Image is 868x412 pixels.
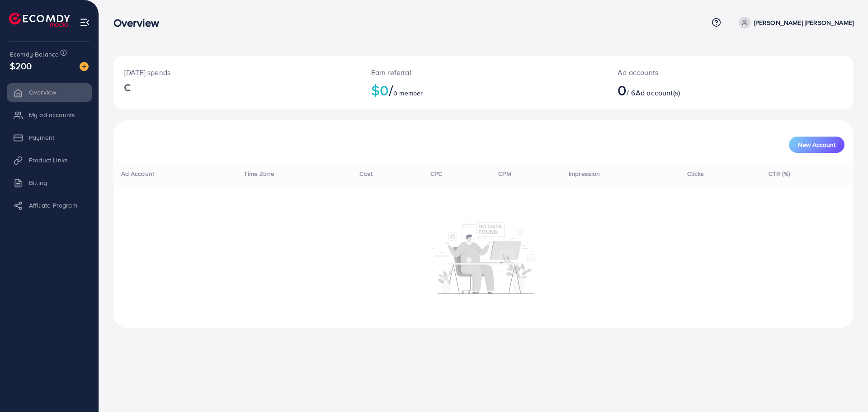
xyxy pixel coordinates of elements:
img: image [80,62,89,71]
img: logo [9,13,70,27]
span: New Account [798,142,835,148]
span: Ad account(s) [636,88,680,98]
h2: $0 [371,81,596,99]
img: menu [80,17,90,28]
a: [PERSON_NAME] [PERSON_NAME] [735,17,854,28]
h3: Overview [113,16,166,29]
h2: / 6 [618,81,781,99]
p: Ad accounts [618,67,781,78]
span: 0 [618,80,627,100]
p: [DATE] spends [124,67,349,78]
span: / [389,80,393,100]
button: New Account [789,137,844,153]
span: Ecomdy Balance [10,50,59,59]
p: Earn referral [371,67,596,78]
span: 0 member [393,89,423,98]
p: [PERSON_NAME] [PERSON_NAME] [754,17,854,28]
span: $200 [10,59,32,72]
